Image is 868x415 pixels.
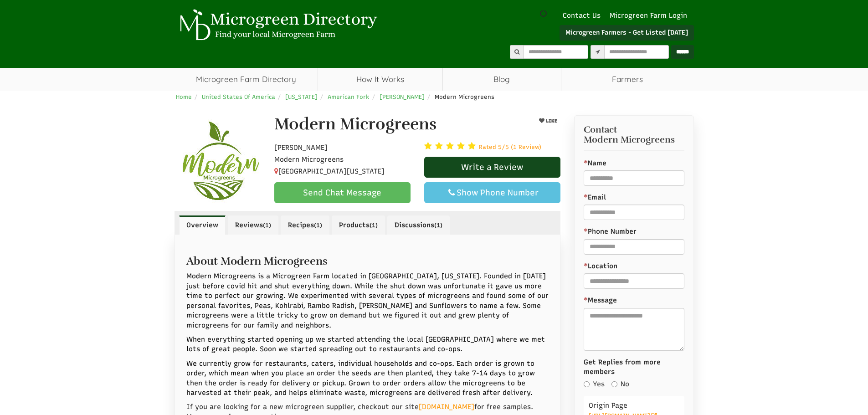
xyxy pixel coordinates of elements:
[584,227,684,236] label: Phone Number
[610,11,692,20] a: Microgreen Farm Login
[179,215,226,235] a: Overview
[186,251,549,267] h2: About Modern Microgreens
[314,222,322,229] small: (1)
[387,215,450,235] a: Discussions
[584,193,684,202] label: Email
[370,222,378,229] small: (1)
[186,335,545,353] span: When everything started opening up we started attending the local [GEOGRAPHIC_DATA] where we met ...
[274,182,411,203] a: Send Chat Message
[281,215,329,235] a: Recipes
[424,157,560,178] a: Write a Review
[536,115,560,127] button: LIKE
[560,25,694,41] a: Microgreen Farmers - Get Listed [DATE]
[584,261,617,271] label: Location
[544,118,557,124] span: LIKE
[558,11,605,20] a: Contact Us
[274,155,344,164] span: Modern Microgreens
[380,93,425,100] a: [PERSON_NAME]
[175,9,380,41] img: Microgreen Directory
[274,115,437,133] h1: Modern Microgreens
[584,358,684,377] label: Get Replies from more members
[175,68,318,91] a: Microgreen Farm Directory
[443,68,561,91] a: Blog
[584,379,605,389] label: Yes
[285,93,318,100] a: [US_STATE]
[263,222,271,229] small: (1)
[419,403,474,411] a: [DOMAIN_NAME]
[202,93,275,100] a: United States Of America
[186,272,549,329] span: Modern Microgreens is a Microgreen Farm located in [GEOGRAPHIC_DATA], [US_STATE]. Founded in [DAT...
[584,159,684,168] label: Name
[611,381,617,387] input: No
[434,222,442,229] small: (1)
[274,143,328,152] span: [PERSON_NAME]
[274,167,385,175] span: [GEOGRAPHIC_DATA][US_STATE]
[318,68,442,91] a: How It Works
[328,93,370,100] a: American Fork
[611,379,629,389] label: No
[176,93,192,100] a: Home
[332,215,385,235] a: Products
[175,115,267,206] img: Contact Modern Microgreens
[479,143,541,151] a: Rated 5/5 (1 Review)
[589,401,679,410] span: Origin Page
[561,68,694,91] span: Farmers
[584,296,684,305] label: Message
[511,143,541,151] span: (1 Review)
[228,215,278,235] a: ReviewsWrite a Review
[479,143,509,151] span: Rated 5/5
[432,187,553,198] div: Show Phone Number
[186,359,535,397] span: We currently grow for restaurants, caters, individual households and co-ops. Each order is grown ...
[584,135,675,145] span: Modern Microgreens
[584,381,590,387] input: Yes
[175,211,561,235] ul: Profile Tabs
[435,93,494,100] span: Modern Microgreens
[584,125,684,145] h3: Contact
